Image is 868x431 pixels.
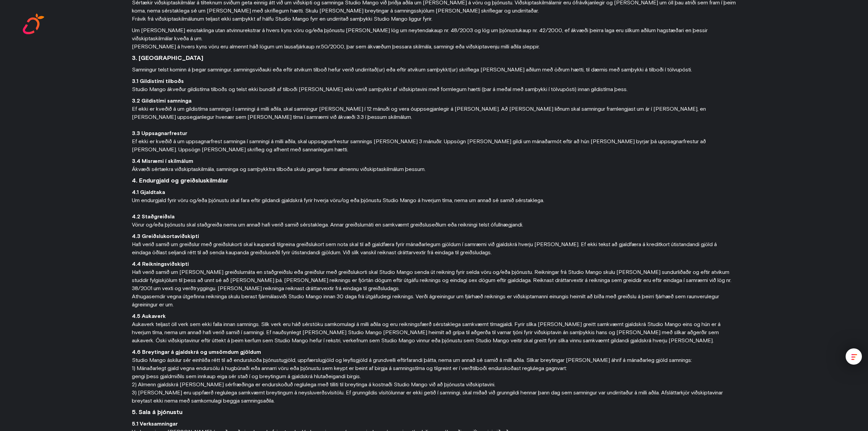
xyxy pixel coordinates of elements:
[132,188,736,229] p: Um endurgjald fyrir vöru og/eða þjónustu skal fara eftir gildandi gjaldskrá fyrir hverja vöru/og ...
[132,261,189,267] strong: 4.4 Reikningsviðskipti
[132,260,736,308] p: Hafi verið samið um [PERSON_NAME] greiðslumáta en staðgreiðslu eða greiðslur með greiðslukorti sk...
[132,77,736,93] p: Studio Mango ákveður gildistíma tilboðs og telst ekki bundið af tilboði [PERSON_NAME] ekki verið ...
[132,157,736,173] p: Ákvæði sértækra viðskiptaskilmála, samninga og samþykktra tilboða skulu ganga framar almennu viðs...
[132,421,178,427] strong: 5.1 Verksamningar ‍
[132,189,165,195] strong: 4.1 Gjaldtaka
[132,213,175,219] strong: 4.2 Staðgreiðsla ‍
[132,78,184,84] strong: 3.1 Gildistími tilboðs
[132,65,736,73] p: Samningur telst kominn á þegar samningur, samningsviðauki eða eftir atvikum tilboð hefur verið un...
[132,349,261,355] strong: 4.6 Breytingar á gjaldskrá og umsömdum gjöldum ‍
[132,158,193,164] strong: 3.4 Misræmi í skilmálum
[132,96,736,153] p: Ef ekki er kveðið á um gildistíma samnings í samningi á milli aðila, skal samningur [PERSON_NAME]...
[132,54,736,62] h4: 3. [GEOGRAPHIC_DATA]
[132,313,166,319] strong: 4.5 Aukaverk ‍
[132,232,736,256] p: Hafi verið samið um greiðslur með greiðslukorti skal kaupandi tilgreina greiðslukort sem nota ska...
[132,233,199,239] strong: 4.3 Greiðslukortaviðskipti
[132,348,736,405] p: Studio Mango áskilur sér einhliða rétt til að endurskoða þjónustugjöld, uppfærslugjöld og leyfisg...
[132,26,736,50] p: Um [PERSON_NAME] einstaklinga utan atvinnurekstrar á hvers kyns vöru og/eða þjónustu [PERSON_NAME...
[132,312,736,344] p: Aukaverk teljast öll verk sem ekki falla innan samnings. Slík verk eru háð sérstöku samkomulagi á...
[132,408,736,416] h4: 5. Sala á þjónustu
[132,130,187,136] strong: 3.3 Uppsagnarfrestur
[840,342,868,371] div: menu
[132,98,192,104] strong: 3.2 Gildistími samninga ‍
[132,176,736,185] h4: 4. Endurgjald og greiðsluskilmálar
